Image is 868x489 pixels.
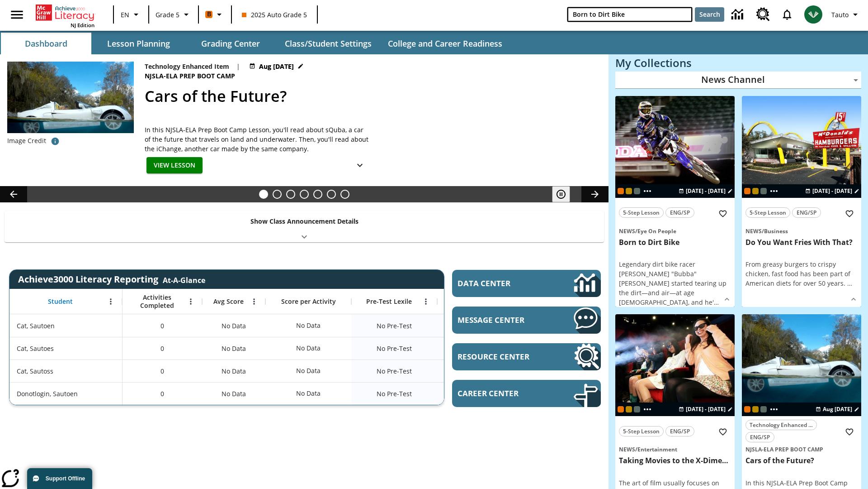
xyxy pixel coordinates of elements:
[841,206,858,222] button: Add to Favorites
[618,188,624,194] div: Current Class
[642,186,653,197] button: Show more classes
[745,227,762,235] span: News
[160,389,164,398] span: 0
[48,297,73,306] span: Student
[145,71,237,81] span: NJSLA-ELA Prep Boot Camp
[17,321,55,331] span: Cat, Sautoen
[377,344,412,353] span: No Pre-Test, Cat, Sautoes
[619,456,731,465] h3: Taking Movies to the X-Dimension
[377,366,412,376] span: No Pre-Test, Cat, Sautoss
[247,295,261,308] button: Open Menu
[626,406,632,412] span: New 2025 class
[281,297,336,306] span: Score per Activity
[145,125,371,153] div: In this NJSLA-ELA Prep Boot Camp Lesson, you'll read about sQuba, a car of the future that travel...
[637,227,676,235] span: Eye On People
[17,344,54,353] span: Cat, Sautoes
[437,337,523,360] div: No Data, Cat, Sautoes
[217,316,250,335] span: No Data
[745,207,790,218] button: 5-Step Lesson
[259,190,268,199] button: Slide 1 Cars of the Future?
[619,227,635,235] span: News
[552,186,570,202] button: Pause
[695,7,724,22] button: Search
[184,295,198,308] button: Open Menu
[18,273,205,285] span: Achieve3000 Literacy Reporting
[634,406,640,412] span: OL 2025 Auto Grade 6
[458,278,543,288] span: Data Center
[5,211,604,242] div: Show Class Announcement Details
[247,62,306,71] button: Aug 24 - Aug 01 Choose Dates
[93,33,184,54] button: Lesson Planning
[202,337,265,360] div: No Data, Cat, Sautoes
[764,227,788,235] span: Business
[292,362,325,380] div: No Data, Cat, Sautoss
[4,1,30,28] button: Open side menu
[615,57,861,69] h3: My Collections
[750,420,813,430] span: Technology Enhanced Item
[618,406,624,412] div: Current Class
[202,6,228,23] button: Boost Class color is orange. Change class color
[619,226,731,236] span: Topic: News/Eye On People
[104,295,118,308] button: Open Menu
[760,406,767,412] div: OL 2025 Auto Grade 6
[36,3,94,29] div: Home
[762,227,764,235] span: /
[46,475,85,482] span: Support Offline
[670,208,690,217] span: ENG/SP
[259,62,294,71] span: Aug [DATE]
[619,444,731,454] span: Topic: News/Entertainment
[803,187,861,195] button: Aug 24 - Aug 24 Choose Dates
[27,468,92,489] button: Support Offline
[760,188,767,194] span: OL 2025 Auto Grade 6
[217,339,250,358] span: No Data
[202,382,265,405] div: No Data, Donotlogin, Sautoen
[769,404,779,415] button: Show more classes
[665,426,694,436] button: ENG/SP
[552,186,579,202] div: Pause
[458,315,547,325] span: Message Center
[163,273,205,285] div: At-A-Glance
[145,85,598,108] h2: Cars of the Future?
[799,3,828,26] button: Select a new avatar
[745,259,858,288] div: From greasy burgers to crispy chicken, fast food has been part of American diets for over 50 years.
[452,380,601,407] a: Career Center
[744,406,750,412] div: Current Class
[634,188,640,194] div: OL 2025 Auto Grade 6
[377,321,412,331] span: No Pre-Test, Cat, Sautoen
[250,216,359,226] p: Show Class Announcement Details
[236,62,240,71] span: |
[313,190,322,199] button: Slide 5 Career Lesson
[217,362,250,380] span: No Data
[623,427,660,436] span: 5-Step Lesson
[745,444,858,454] span: Topic: NJSLA-ELA Prep Boot Camp/
[123,382,202,405] div: 0, Donotlogin, Sautoen
[7,136,46,145] p: Image Credit
[146,157,203,174] button: View Lesson
[726,2,751,27] a: Data Center
[377,389,412,398] span: No Pre-Test, Donotlogin, Sautoen
[752,406,759,412] span: New 2025 class
[686,187,726,195] span: [DATE] - [DATE]
[642,404,653,415] button: Show more classes
[160,344,164,353] span: 0
[812,187,852,195] span: [DATE] - [DATE]
[677,405,735,413] button: Aug 24 - Aug 24 Choose Dates
[419,295,433,308] button: Open Menu
[769,186,779,197] button: Show more classes
[351,157,369,174] button: Show Details
[745,456,858,465] h3: Cars of the Future?
[619,238,731,247] h3: Born to Dirt Bike
[366,297,412,306] span: Pre-Test Lexile
[626,188,632,194] div: New 2025 class
[381,33,509,54] button: College and Career Readiness
[744,188,750,194] div: Current Class
[202,314,265,337] div: No Data, Cat, Sautoen
[750,208,786,217] span: 5-Step Lesson
[185,33,276,54] button: Grading Center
